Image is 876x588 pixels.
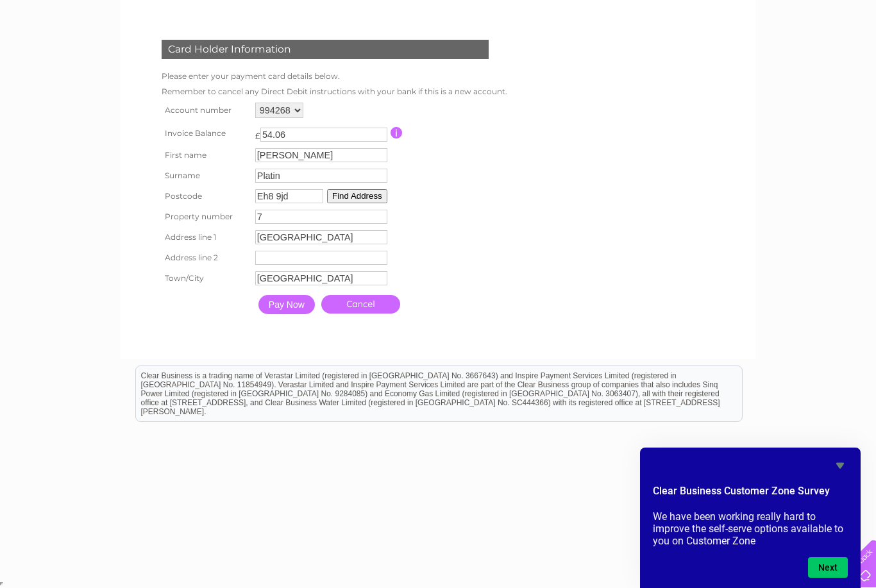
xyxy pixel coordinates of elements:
[653,483,848,505] h2: Clear Business Customer Zone Survey
[808,557,848,578] button: Next question
[255,124,260,140] td: £
[136,7,742,62] div: Clear Business is a trading name of Verastar Limited (registered in [GEOGRAPHIC_DATA] No. 3667643...
[682,55,711,64] a: Energy
[162,40,489,59] div: Card Holder Information
[158,248,252,268] th: Address line 2
[650,55,675,64] a: Water
[158,227,252,248] th: Address line 1
[832,458,848,473] button: Hide survey
[158,186,252,206] th: Postcode
[764,55,783,64] a: Blog
[634,6,723,22] a: 0333 014 3131
[791,55,822,64] a: Contact
[158,165,252,186] th: Surname
[158,206,252,227] th: Property number
[158,268,252,289] th: Town/City
[327,189,387,203] button: Find Address
[321,295,400,314] a: Cancel
[158,84,510,99] td: Remember to cancel any Direct Debit instructions with your bank if this is a new account.
[31,33,96,72] img: logo.png
[158,69,510,84] td: Please enter your payment card details below.
[834,55,864,64] a: Log out
[158,121,252,145] th: Invoice Balance
[718,55,757,64] a: Telecoms
[653,510,848,547] p: We have been working really hard to improve the self-serve options available to you on Customer Zone
[391,127,403,139] input: Information
[158,99,252,121] th: Account number
[158,145,252,165] th: First name
[653,458,848,578] div: Clear Business Customer Zone Survey
[258,295,315,314] input: Pay Now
